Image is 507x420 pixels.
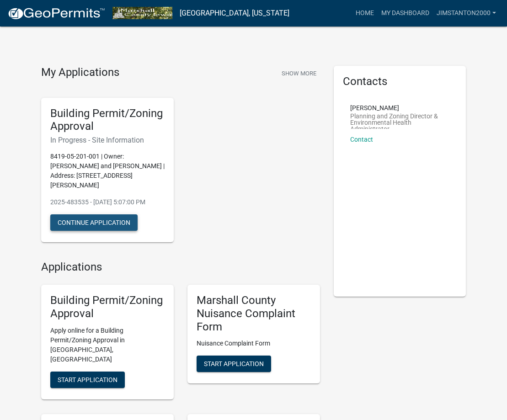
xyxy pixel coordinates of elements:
h4: Applications [41,261,320,274]
button: Start Application [197,356,271,372]
p: Nuisance Complaint Form [197,339,311,348]
h5: Building Permit/Zoning Approval [50,294,165,320]
a: Contact [350,136,373,143]
h5: Contacts [343,75,457,88]
p: [PERSON_NAME] [350,105,450,111]
img: Marshall County, Iowa [112,7,172,19]
span: Start Application [204,360,264,367]
button: Show More [278,66,320,81]
h5: Marshall County Nuisance Complaint Form [197,294,311,333]
h6: In Progress - Site Information [50,136,165,144]
h5: Building Permit/Zoning Approval [50,107,165,133]
a: [GEOGRAPHIC_DATA], [US_STATE] [180,5,289,21]
button: Start Application [50,372,125,388]
button: Continue Application [50,214,138,231]
span: Start Application [58,376,117,383]
p: 8419-05-201-001 | Owner: [PERSON_NAME] and [PERSON_NAME] | Address: [STREET_ADDRESS][PERSON_NAME] [50,152,165,190]
p: 2025-483535 - [DATE] 5:07:00 PM [50,197,165,207]
h4: My Applications [41,66,119,80]
a: jimstanton2000 [433,5,500,22]
a: Home [352,5,378,22]
a: My Dashboard [378,5,433,22]
p: Planning and Zoning Director & Environmental Health Administrator [350,113,450,129]
p: Apply online for a Building Permit/Zoning Approval in [GEOGRAPHIC_DATA], [GEOGRAPHIC_DATA] [50,326,165,364]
